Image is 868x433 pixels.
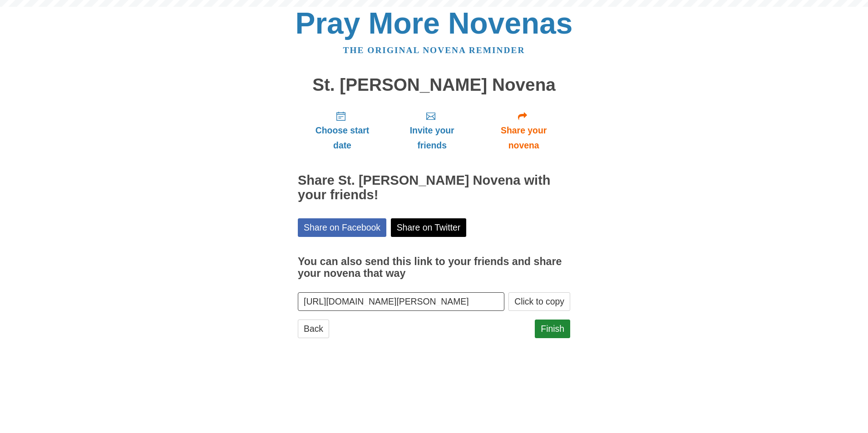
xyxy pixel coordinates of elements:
[477,103,570,157] a: Share your novena
[391,218,467,237] a: Share on Twitter
[298,218,386,237] a: Share on Facebook
[298,320,329,338] a: Back
[535,320,570,338] a: Finish
[307,123,378,153] span: Choose start date
[298,75,570,95] h1: St. [PERSON_NAME] Novena
[298,256,570,279] h3: You can also send this link to your friends and share your novena that way
[298,173,570,202] h2: Share St. [PERSON_NAME] Novena with your friends!
[343,45,525,55] a: The original novena reminder
[296,6,573,40] a: Pray More Novenas
[508,292,570,311] button: Click to copy
[396,123,468,153] span: Invite your friends
[486,123,561,153] span: Share your novena
[298,103,387,157] a: Choose start date
[387,103,477,157] a: Invite your friends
